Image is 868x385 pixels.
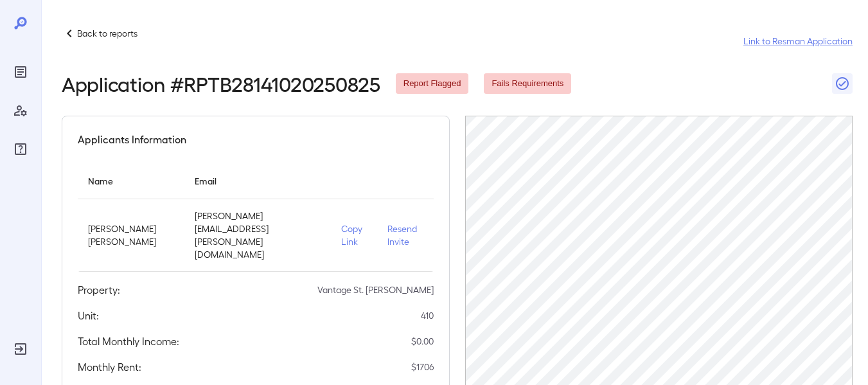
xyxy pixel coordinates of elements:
h2: Application # RPTB28141020250825 [62,72,380,95]
p: $ 0.00 [411,335,434,348]
div: Reports [10,62,31,82]
h5: Total Monthly Income: [78,334,179,349]
a: Link to Resman Application [743,35,853,48]
p: Resend Invite [387,222,423,248]
th: Email [184,163,331,199]
span: Report Flagged [396,78,469,90]
p: 410 [421,309,434,322]
th: Name [78,163,184,199]
div: Manage Users [10,100,31,121]
h5: Monthly Rent: [78,359,141,375]
h5: Applicants Information [78,132,186,147]
p: $ 1706 [411,361,434,373]
span: Fails Requirements [484,78,571,90]
h5: Property: [78,282,120,298]
p: [PERSON_NAME][EMAIL_ADDRESS][PERSON_NAME][DOMAIN_NAME] [195,210,321,261]
button: Close Report [832,73,853,94]
p: Vantage St. [PERSON_NAME] [317,283,434,296]
table: simple table [78,163,434,272]
p: [PERSON_NAME] [PERSON_NAME] [88,222,174,248]
div: Log Out [10,339,31,359]
h5: Unit: [78,308,99,323]
p: Back to reports [77,27,137,40]
div: FAQ [10,139,31,159]
p: Copy Link [341,222,367,248]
